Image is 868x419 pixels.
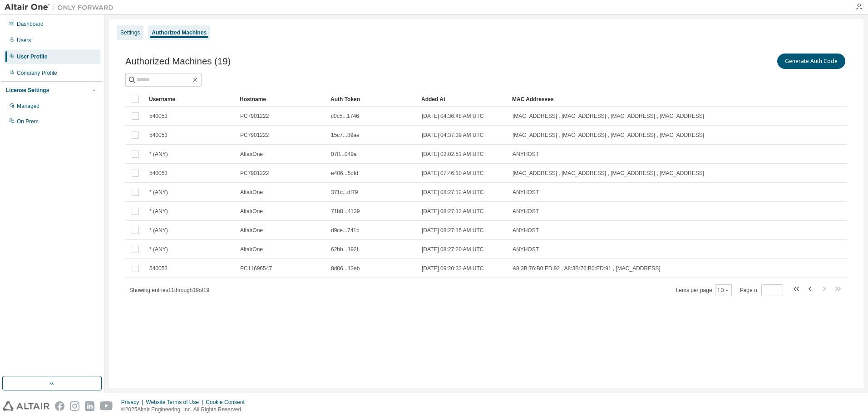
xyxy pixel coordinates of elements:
span: [DATE] 04:36:48 AM UTC [422,112,484,120]
span: ANYHOST [513,227,539,234]
span: 15c7...89ae [331,132,360,139]
button: 10 [717,287,730,294]
div: Company Profile [17,69,57,77]
div: License Settings [6,87,49,94]
img: Altair One [5,3,118,12]
span: 540053 [149,112,168,120]
div: Privacy [121,399,146,406]
span: c0c5...1746 [331,112,359,120]
div: Settings [120,29,140,36]
span: 540053 [149,265,168,272]
span: Page n. [740,284,783,296]
div: Dashboard [17,20,44,28]
img: linkedin.svg [85,401,94,411]
div: Managed [17,102,39,110]
span: * (ANY) [149,151,168,158]
span: AltairOne [240,227,263,234]
span: 540053 [149,132,168,139]
img: instagram.svg [70,401,79,411]
div: Authorized Machines [152,29,207,36]
span: ANYHOST [513,151,539,158]
span: * (ANY) [149,208,168,215]
span: 8d06...13eb [331,265,360,272]
span: [DATE] 09:20:32 AM UTC [422,265,484,272]
span: PC7901222 [240,132,269,139]
span: AltairOne [240,208,263,215]
span: * (ANY) [149,246,168,253]
span: Authorized Machines (19) [125,56,231,67]
span: ANYHOST [513,246,539,253]
span: [DATE] 08:27:12 AM UTC [422,208,484,215]
span: [MAC_ADDRESS] , [MAC_ADDRESS] , [MAC_ADDRESS] , [MAC_ADDRESS] [513,112,704,120]
div: User Profile [17,53,47,60]
span: 371c...df79 [331,189,358,196]
span: Showing entries 11 through 19 of 19 [129,287,209,293]
img: youtube.svg [100,401,113,411]
span: A8:3B:76:B0:ED:92 , A8:3B:76:B0:ED:91 , [MAC_ADDRESS] [513,265,661,272]
div: Website Terms of Use [146,399,206,406]
div: On Prem [17,118,39,125]
span: * (ANY) [149,189,168,196]
span: [DATE] 08:27:15 AM UTC [422,227,484,234]
span: [MAC_ADDRESS] , [MAC_ADDRESS] , [MAC_ADDRESS] , [MAC_ADDRESS] [513,132,704,139]
span: 07ff...049a [331,151,357,158]
span: * (ANY) [149,227,168,234]
span: ANYHOST [513,189,539,196]
span: 540053 [149,170,168,177]
span: [DATE] 07:46:10 AM UTC [422,170,484,177]
span: [DATE] 02:02:51 AM UTC [422,151,484,158]
span: 71b8...4139 [331,208,360,215]
span: PC7901222 [240,170,269,177]
div: Auth Token [330,92,414,107]
span: [DATE] 08:27:12 AM UTC [422,189,484,196]
div: Cookie Consent [206,399,250,406]
div: Added At [421,92,505,107]
span: [DATE] 04:37:39 AM UTC [422,132,484,139]
span: 62bb...192f [331,246,358,253]
div: Username [149,92,232,107]
span: AltairOne [240,189,263,196]
span: d9ce...741b [331,227,360,234]
div: MAC Addresses [512,92,752,107]
span: [DATE] 08:27:20 AM UTC [422,246,484,253]
p: © 2025 Altair Engineering, Inc. All Rights Reserved. [121,406,250,414]
span: e406...5dfd [331,170,358,177]
span: AltairOne [240,151,263,158]
div: Hostname [240,92,323,107]
span: Items per page [676,284,732,296]
span: PC11696547 [240,265,272,272]
img: facebook.svg [55,401,64,411]
span: ANYHOST [513,208,539,215]
div: Users [17,37,31,44]
img: altair_logo.svg [3,401,49,411]
span: AltairOne [240,246,263,253]
span: [MAC_ADDRESS] , [MAC_ADDRESS] , [MAC_ADDRESS] , [MAC_ADDRESS] [513,170,704,177]
span: PC7901222 [240,112,269,120]
button: Generate Auth Code [777,54,845,69]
